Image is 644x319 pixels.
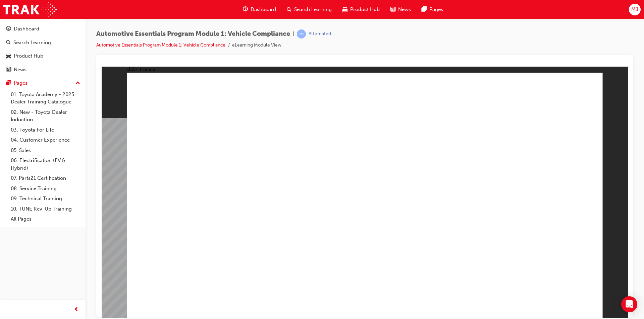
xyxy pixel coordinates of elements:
a: 05. Sales [8,145,83,156]
a: All Pages [8,214,83,224]
button: MJ [629,4,641,15]
span: car-icon [6,53,11,59]
a: Automotive Essentials Program Module 1: Vehicle Compliance [96,42,225,48]
span: news-icon [390,5,395,14]
span: news-icon [6,67,11,73]
a: Dashboard [3,23,83,35]
span: Automotive Essentials Program Module 1: Vehicle Compliance [96,30,290,38]
button: Pages [3,77,83,89]
span: Pages [429,6,443,13]
a: 04. Customer Experience [8,135,83,145]
a: search-iconSearch Learning [281,3,337,16]
span: pages-icon [6,80,11,86]
a: 06. Electrification (EV & Hybrid) [8,155,83,173]
span: Product Hub [350,6,380,13]
span: | [293,30,294,38]
a: News [3,64,83,76]
div: Product Hub [14,52,43,60]
a: Product Hub [3,50,83,62]
a: car-iconProduct Hub [337,3,385,16]
span: guage-icon [243,5,248,14]
div: Pages [14,79,28,87]
span: car-icon [342,5,347,14]
span: prev-icon [74,306,79,314]
a: pages-iconPages [416,3,448,16]
span: search-icon [6,40,11,46]
a: 07. Parts21 Certification [8,173,83,183]
span: guage-icon [6,26,11,32]
a: Search Learning [3,36,83,49]
span: News [398,6,411,13]
div: News [14,66,26,74]
div: Search Learning [13,39,51,47]
span: pages-icon [422,5,427,14]
span: learningRecordVerb_ATTEMPT-icon [297,29,306,38]
div: Attempted [309,31,331,37]
img: Trak [3,2,57,17]
a: 08. Service Training [8,183,83,194]
li: eLearning Module View [232,42,281,49]
a: 09. Technical Training [8,193,83,204]
span: Dashboard [251,6,276,13]
span: MJ [631,6,638,13]
span: Search Learning [294,6,332,13]
span: search-icon [287,5,291,14]
a: 03. Toyota For Life [8,125,83,135]
button: DashboardSearch LearningProduct HubNews [3,21,83,77]
a: news-iconNews [385,3,416,16]
div: Open Intercom Messenger [621,296,637,312]
a: 10. TUNE Rev-Up Training [8,204,83,214]
a: 01. Toyota Academy - 2025 Dealer Training Catalogue [8,89,83,107]
div: Dashboard [14,25,39,33]
span: up-icon [75,79,80,88]
a: 02. New - Toyota Dealer Induction [8,107,83,125]
a: guage-iconDashboard [237,3,281,16]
